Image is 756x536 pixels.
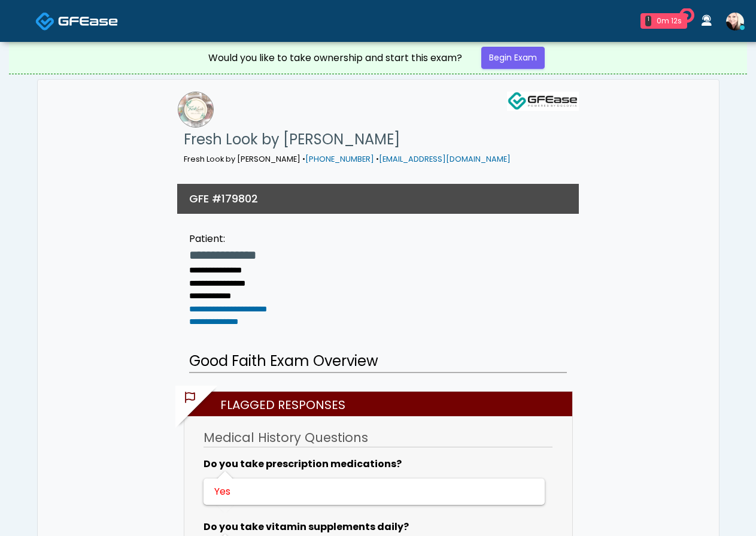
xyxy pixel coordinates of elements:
a: 1 0m 12s [633,8,694,34]
h3: Medical History Questions [204,429,552,447]
h3: GFE #179802 [189,191,258,206]
span: • [302,154,305,164]
div: Would you like to take ownership and start this exam? [208,51,462,65]
b: Do you take vitamin supplements daily? [204,520,409,534]
h2: Flagged Responses [190,392,572,416]
small: Fresh Look by [PERSON_NAME] [184,154,511,164]
h2: Good Faith Exam Overview [189,350,567,373]
a: [EMAIL_ADDRESS][DOMAIN_NAME] [379,154,511,164]
div: 0m 12s [656,16,682,26]
span: • [376,154,379,164]
a: Begin Exam [481,47,545,69]
img: Fresh Look by Eva [178,92,214,128]
img: Docovia [35,11,55,31]
a: [PHONE_NUMBER] [305,154,374,164]
a: Docovia [35,1,118,40]
b: Do you take prescription medications? [204,457,402,471]
img: GFEase Logo [507,92,579,111]
img: Cynthia Petersen [726,13,744,31]
h1: Fresh Look by [PERSON_NAME] [184,128,511,152]
div: 1 [645,16,651,26]
div: Yes [214,484,531,499]
img: Docovia [58,15,118,27]
div: Patient: [189,232,267,246]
